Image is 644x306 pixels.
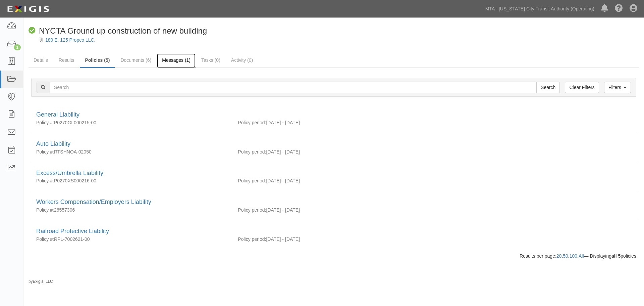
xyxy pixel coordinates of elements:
[33,279,53,284] a: Exigis, LLC
[29,279,53,285] small: by
[5,3,51,15] img: logo-5460c22ac91f19d4615b14bd174203de0afe785f0fc80cf4dbbc73dc1793850b.png
[36,140,70,147] a: Auto Liability
[36,207,54,213] p: Policy #:
[36,111,79,118] a: General Liability
[233,119,636,126] div: [DATE] - [DATE]
[54,53,79,67] a: Results
[233,148,636,155] div: [DATE] - [DATE]
[31,177,233,184] div: P0270XS000216-00
[556,253,562,259] a: 20
[565,82,599,93] a: Clear Filters
[611,253,621,259] b: all 5
[233,207,636,213] div: [DATE] - [DATE]
[115,53,156,67] a: Documents (6)
[238,207,266,213] p: Policy period:
[36,177,54,184] p: Policy #:
[238,236,266,243] p: Policy period:
[31,119,233,126] div: P0270GL000215-00
[29,25,207,37] div: NYCTA Ground up construction of new building
[45,37,95,43] a: 180 E. 125 Propco LLC.
[226,53,258,67] a: Activity (0)
[579,253,584,259] a: All
[563,253,568,259] a: 50
[233,236,636,243] div: [DATE] - [DATE]
[36,236,54,243] p: Policy #:
[36,148,54,155] p: Policy #:
[570,253,577,259] a: 100
[50,82,537,93] input: Search
[29,27,36,34] i: Compliant
[536,82,560,93] input: Search
[157,53,196,68] a: Messages (1)
[31,148,233,155] div: RTSHNOA-02050
[36,199,151,205] a: Workers Compensation/Employers Liability
[29,53,53,67] a: Details
[238,119,266,126] p: Policy period:
[36,119,54,126] p: Policy #:
[39,26,207,35] span: NYCTA Ground up construction of new building
[196,53,225,67] a: Tasks (0)
[31,207,233,213] div: 26557306
[14,44,21,50] div: 1
[26,253,641,259] div: Results per page: , , , — Displaying policies
[604,82,631,93] a: Filters
[31,236,233,243] div: RPL-7002621-00
[238,177,266,184] p: Policy period:
[238,148,266,155] p: Policy period:
[80,53,115,68] a: Policies (5)
[36,170,103,176] a: Excess/Umbrella Liability
[482,2,598,15] a: MTA - [US_STATE] City Transit Authority (Operating)
[615,5,623,13] i: Help Center - Complianz
[233,177,636,184] div: [DATE] - [DATE]
[36,228,109,234] a: Railroad Protective Liability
